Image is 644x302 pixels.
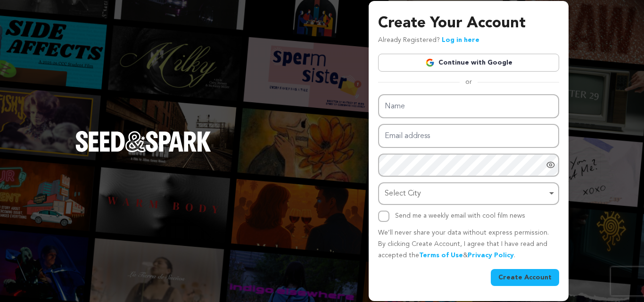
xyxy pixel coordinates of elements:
[75,131,211,152] img: Seed&Spark Logo
[419,252,463,259] a: Terms of Use
[425,58,435,67] img: Google logo
[385,187,547,201] div: Select City
[395,212,525,219] label: Send me a weekly email with cool film news
[546,160,555,170] a: Show password as plain text. Warning: this will display your password on the screen.
[378,124,559,148] input: Email address
[460,77,478,87] span: or
[75,131,211,171] a: Seed&Spark Homepage
[378,54,559,72] a: Continue with Google
[378,12,559,35] h3: Create Your Account
[442,37,479,43] a: Log in here
[378,35,479,46] p: Already Registered?
[468,252,514,259] a: Privacy Policy
[378,94,559,118] input: Name
[491,269,559,286] button: Create Account
[378,228,559,261] p: We’ll never share your data without express permission. By clicking Create Account, I agree that ...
